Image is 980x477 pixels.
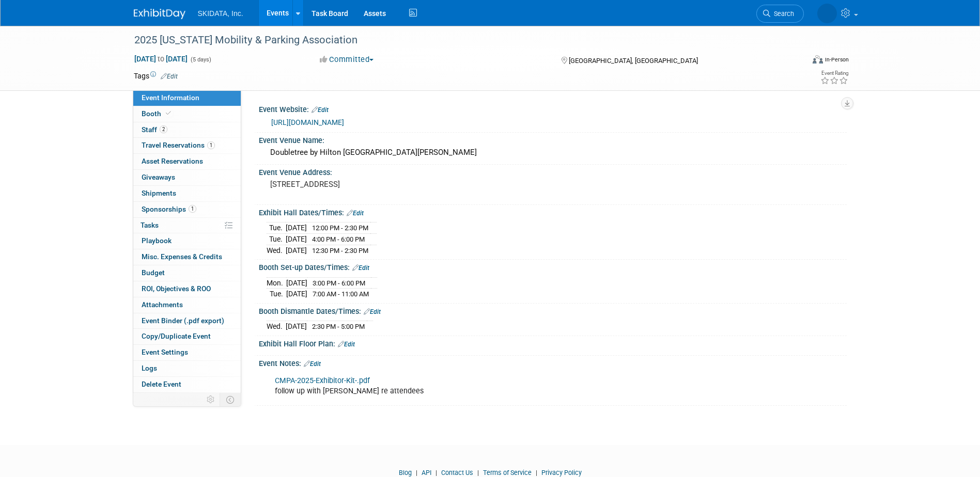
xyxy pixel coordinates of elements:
span: Travel Reservations [142,141,215,149]
a: Terms of Service [483,469,532,476]
a: Search [756,5,804,23]
td: Tue. [267,222,286,234]
div: follow up with [PERSON_NAME] re attendees [268,371,733,402]
div: 2025 [US_STATE] Mobility & Parking Association [131,31,788,50]
a: Edit [364,308,381,315]
span: ROI, Objectives & ROO [142,284,211,293]
div: Event Rating [820,71,848,76]
a: Sponsorships1 [133,202,241,217]
div: In-Person [825,56,849,63]
a: Travel Reservations1 [133,138,241,153]
a: Edit [161,73,178,80]
a: Privacy Policy [541,469,582,476]
a: CMPA-2025-Exhibitor-Kit-.pdf [275,376,370,385]
td: Toggle Event Tabs [220,393,241,406]
span: 12:30 PM - 2:30 PM [312,247,368,255]
span: 7:00 AM - 11:00 AM [313,290,369,298]
a: Budget [133,265,241,281]
span: Event Information [142,93,199,102]
span: Sponsorships [142,205,196,213]
span: Staff [142,125,167,134]
div: Booth Dismantle Dates/Times: [259,304,847,317]
a: Copy/Duplicate Event [133,329,241,344]
td: [DATE] [286,245,307,256]
td: [DATE] [286,234,307,245]
a: [URL][DOMAIN_NAME] [271,118,344,126]
div: Doubletree by Hilton [GEOGRAPHIC_DATA][PERSON_NAME] [267,145,839,161]
span: | [433,469,440,476]
td: Wed. [267,321,286,332]
td: [DATE] [286,321,307,332]
img: Mary Beth McNair [817,4,837,23]
span: 3:00 PM - 6:00 PM [313,279,365,287]
span: Asset Reservations [142,157,203,165]
span: Event Binder (.pdf export) [142,316,224,325]
a: Asset Reservations [133,154,241,169]
i: Booth reservation complete [166,110,171,116]
a: Edit [304,360,321,368]
a: Attachments [133,297,241,313]
td: Tue. [267,289,286,299]
span: (5 days) [190,56,211,63]
span: Search [770,10,794,18]
div: Event Venue Name: [259,133,847,146]
span: | [413,469,420,476]
span: | [533,469,540,476]
span: 2:30 PM - 5:00 PM [312,323,365,330]
pre: [STREET_ADDRESS] [270,180,492,189]
span: 1 [207,141,215,149]
td: Wed. [267,245,286,256]
span: Logs [142,364,157,372]
a: Giveaways [133,170,241,185]
span: Budget [142,268,165,277]
span: Attachments [142,300,183,309]
div: Event Venue Address: [259,165,847,178]
td: Mon. [267,277,286,289]
span: Playbook [142,236,172,245]
a: Delete Event [133,377,241,392]
span: Giveaways [142,173,175,181]
td: [DATE] [286,222,307,234]
td: Personalize Event Tab Strip [202,393,220,406]
td: [DATE] [286,277,307,289]
span: Shipments [142,189,176,197]
a: Booth [133,106,241,122]
a: Shipments [133,186,241,201]
div: Event Format [743,54,849,69]
span: Delete Event [142,380,181,388]
a: Edit [352,264,369,272]
td: Tags [134,71,178,81]
span: to [156,55,166,63]
a: Edit [347,210,364,217]
span: [DATE] [DATE] [134,54,188,63]
a: Logs [133,361,241,376]
a: Misc. Expenses & Credits [133,249,241,265]
div: Event Notes: [259,356,847,369]
span: [GEOGRAPHIC_DATA], [GEOGRAPHIC_DATA] [569,57,698,65]
a: Staff2 [133,122,241,138]
span: 2 [160,125,167,133]
a: Event Information [133,90,241,106]
a: Event Settings [133,345,241,360]
td: [DATE] [286,289,307,299]
span: 12:00 PM - 2:30 PM [312,224,368,232]
a: Contact Us [441,469,473,476]
span: 4:00 PM - 6:00 PM [312,235,365,243]
button: Committed [316,54,378,65]
span: Misc. Expenses & Credits [142,252,222,261]
img: Format-Inperson.png [813,55,823,63]
span: | [475,469,481,476]
span: Tasks [141,221,159,229]
span: 1 [189,205,196,213]
a: ROI, Objectives & ROO [133,281,241,297]
span: Event Settings [142,348,188,356]
a: API [422,469,431,476]
div: Exhibit Hall Dates/Times: [259,205,847,218]
img: ExhibitDay [134,9,185,19]
a: Tasks [133,218,241,233]
a: Blog [399,469,412,476]
span: Copy/Duplicate Event [142,332,211,340]
a: Event Binder (.pdf export) [133,313,241,329]
div: Event Website: [259,102,847,115]
span: Booth [142,109,173,118]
